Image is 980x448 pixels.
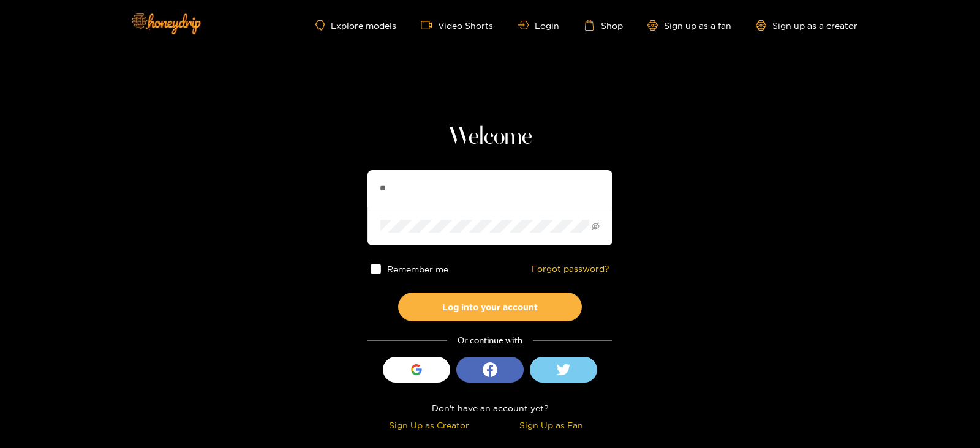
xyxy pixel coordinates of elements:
[387,264,448,274] span: Remember me
[367,334,612,348] div: Or continue with
[756,20,858,31] a: Sign up as a creator
[647,20,731,31] a: Sign up as a fan
[371,418,487,432] div: Sign Up as Creator
[532,264,609,274] a: Forgot password?
[367,401,612,415] div: Don't have an account yet?
[367,122,612,152] h1: Welcome
[493,418,609,432] div: Sign Up as Fan
[584,20,623,31] a: Shop
[421,20,438,31] span: video-camera
[421,20,493,31] a: Video Shorts
[518,21,559,30] a: Login
[592,222,600,230] span: eye-invisible
[315,20,396,31] a: Explore models
[398,293,582,321] button: Log into your account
